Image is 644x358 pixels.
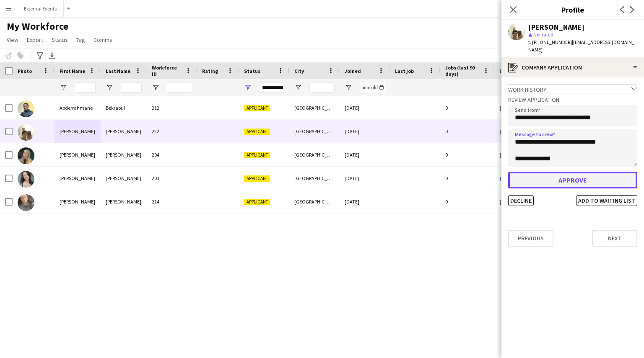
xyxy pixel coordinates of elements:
[289,96,340,119] div: [GEOGRAPHIC_DATA]
[360,82,385,93] input: Joined Filter Input
[101,167,147,190] div: [PERSON_NAME]
[440,143,495,166] div: 0
[52,36,68,44] span: Status
[101,96,147,119] div: Bekraoui
[55,190,101,213] div: [PERSON_NAME]
[340,120,390,143] div: [DATE]
[90,34,116,45] a: Comms
[18,100,34,117] img: Abderrahmane Bekraoui
[167,82,192,93] input: Workforce ID Filter Input
[121,82,142,93] input: Last Name Filter Input
[340,96,390,119] div: [DATE]
[289,190,340,213] div: [GEOGRAPHIC_DATA]
[23,34,47,45] a: Export
[340,143,390,166] div: [DATE]
[147,190,197,213] div: 214
[7,36,18,44] span: View
[294,84,302,91] button: Open Filter Menu
[289,167,340,190] div: [GEOGRAPHIC_DATA]
[55,143,101,166] div: [PERSON_NAME]
[55,120,101,143] div: [PERSON_NAME]
[18,147,34,164] img: Kristen Smith
[576,195,637,206] button: Add to waiting list
[500,68,513,74] span: Email
[309,82,335,93] input: City Filter Input
[445,64,480,77] span: Jobs (last 90 days)
[60,68,85,74] span: First Name
[345,84,352,91] button: Open Filter Menu
[152,64,182,77] span: Workforce ID
[244,152,270,158] span: Applicant
[93,36,112,44] span: Comms
[47,51,57,61] app-action-btn: Export XLSX
[202,68,218,74] span: Rating
[152,84,159,91] button: Open Filter Menu
[508,230,553,247] button: Previous
[508,84,637,93] div: Work history
[106,84,113,91] button: Open Filter Menu
[395,68,414,74] span: Last job
[508,172,637,188] button: Approve
[106,68,130,74] span: Last Name
[244,199,270,205] span: Applicant
[440,167,495,190] div: 0
[76,36,85,44] span: Tag
[48,34,71,45] a: Status
[73,34,88,45] a: Tag
[3,34,22,45] a: View
[501,57,644,77] div: Company application
[533,31,553,38] span: Not rated
[340,167,390,190] div: [DATE]
[440,190,495,213] div: 0
[101,143,147,166] div: [PERSON_NAME]
[55,167,101,190] div: [PERSON_NAME]
[289,143,340,166] div: [GEOGRAPHIC_DATA]
[18,68,32,74] span: Photo
[75,82,96,93] input: First Name Filter Input
[147,167,197,190] div: 203
[440,120,495,143] div: 0
[147,143,197,166] div: 204
[244,175,270,182] span: Applicant
[101,120,147,143] div: [PERSON_NAME]
[440,96,495,119] div: 0
[345,68,361,74] span: Joined
[7,20,68,33] span: My Workforce
[294,68,304,74] span: City
[18,124,34,141] img: George Villar
[528,39,572,45] span: t. [PHONE_NUMBER]
[592,230,637,247] button: Next
[244,68,260,74] span: Status
[55,96,101,119] div: Abderrahmane
[18,194,34,211] img: Stella Schwartzman
[244,105,270,111] span: Applicant
[244,84,252,91] button: Open Filter Menu
[101,190,147,213] div: [PERSON_NAME]
[35,51,45,61] app-action-btn: Advanced filters
[147,120,197,143] div: 222
[528,23,584,31] div: [PERSON_NAME]
[147,96,197,119] div: 212
[500,84,507,91] button: Open Filter Menu
[289,120,340,143] div: [GEOGRAPHIC_DATA]
[340,190,390,213] div: [DATE]
[508,96,637,103] h3: Review Application
[244,129,270,135] span: Applicant
[501,4,644,15] h3: Profile
[528,39,634,53] span: | [EMAIL_ADDRESS][DOMAIN_NAME]
[60,84,67,91] button: Open Filter Menu
[17,0,64,17] button: External Events
[27,36,43,44] span: Export
[508,195,534,206] button: Decline
[18,171,34,188] img: Sophia sloan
